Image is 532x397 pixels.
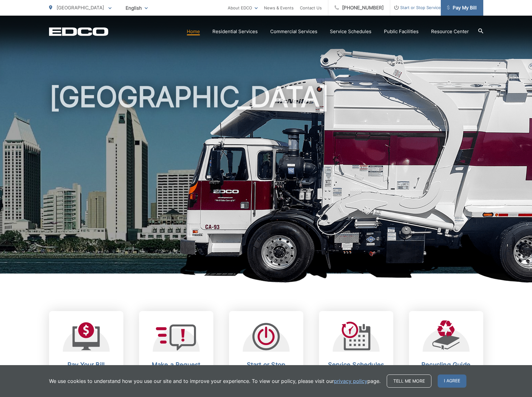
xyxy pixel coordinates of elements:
span: [GEOGRAPHIC_DATA] [57,5,104,11]
h2: Recycling Guide [415,361,477,369]
a: privacy policy [334,377,367,385]
p: We use cookies to understand how you use our site and to improve your experience. To view our pol... [49,377,380,385]
h1: [GEOGRAPHIC_DATA] [49,81,483,279]
a: Public Facilities [384,28,419,35]
a: About EDCO [228,4,258,12]
a: Tell me more [387,374,431,388]
h2: Service Schedules [325,361,387,369]
h2: Start or Stop Service [235,361,297,376]
h2: Make a Request [145,361,207,369]
a: Residential Services [212,28,258,35]
a: Commercial Services [270,28,317,35]
a: Service Schedules [330,28,371,35]
span: English [121,3,152,13]
span: I agree [438,374,466,388]
a: Contact Us [300,4,322,12]
h2: Pay Your Bill [55,361,117,369]
a: EDCD logo. Return to the homepage. [49,27,108,36]
a: Resource Center [431,28,469,35]
a: Home [187,28,200,35]
span: Pay My Bill [447,4,477,12]
a: News & Events [264,4,294,12]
